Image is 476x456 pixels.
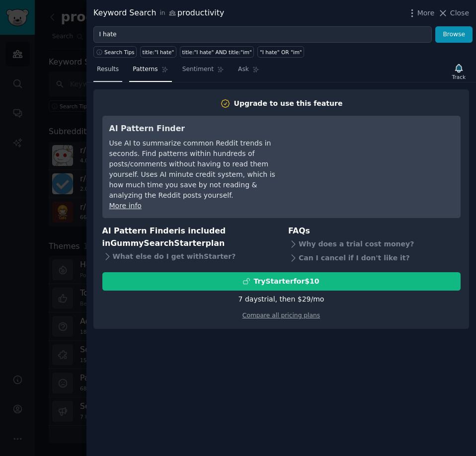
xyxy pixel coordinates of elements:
[257,46,304,58] a: "I hate" OR "im"
[102,225,275,249] h3: AI Pattern Finder is included in plan
[93,7,224,19] div: Keyword Search productivity
[143,49,174,56] div: title:"I hate"
[407,8,435,18] button: More
[438,8,469,18] button: Close
[180,46,254,58] a: title:"I hate" AND title:"im"
[93,46,137,58] button: Search Tips
[260,49,302,56] div: "I hate" OR "im"
[159,9,165,18] span: in
[235,62,263,82] a: Ask
[104,49,135,56] span: Search Tips
[179,62,228,82] a: Sentiment
[182,49,252,56] div: title:"I hate" AND title:"im"
[452,74,466,80] div: Track
[238,294,324,304] div: 7 days trial, then $ 29 /mo
[288,237,461,251] div: Why does a trial cost money?
[93,62,122,82] a: Results
[102,272,461,291] button: TryStarterfor$10
[449,61,469,82] button: Track
[110,238,205,248] span: GummySearch Starter
[93,26,432,43] input: Try a keyword related to your business
[140,46,176,58] a: title:"I hate"
[234,98,343,109] div: Upgrade to use this feature
[242,312,320,319] a: Compare all pricing plans
[238,65,249,74] span: Ask
[182,65,214,74] span: Sentiment
[417,8,435,18] span: More
[305,123,454,197] iframe: YouTube video player
[109,138,291,201] div: Use AI to summarize common Reddit trends in seconds. Find patterns within hundreds of posts/comme...
[129,62,171,82] a: Patterns
[288,251,461,265] div: Can I cancel if I don't like it?
[450,8,469,18] span: Close
[288,225,461,237] h3: FAQs
[97,65,119,74] span: Results
[133,65,158,74] span: Patterns
[102,249,275,263] div: What else do I get with Starter ?
[109,123,291,135] h3: AI Pattern Finder
[109,202,142,210] a: More info
[435,26,473,43] button: Browse
[253,276,319,287] div: Try Starter for $10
